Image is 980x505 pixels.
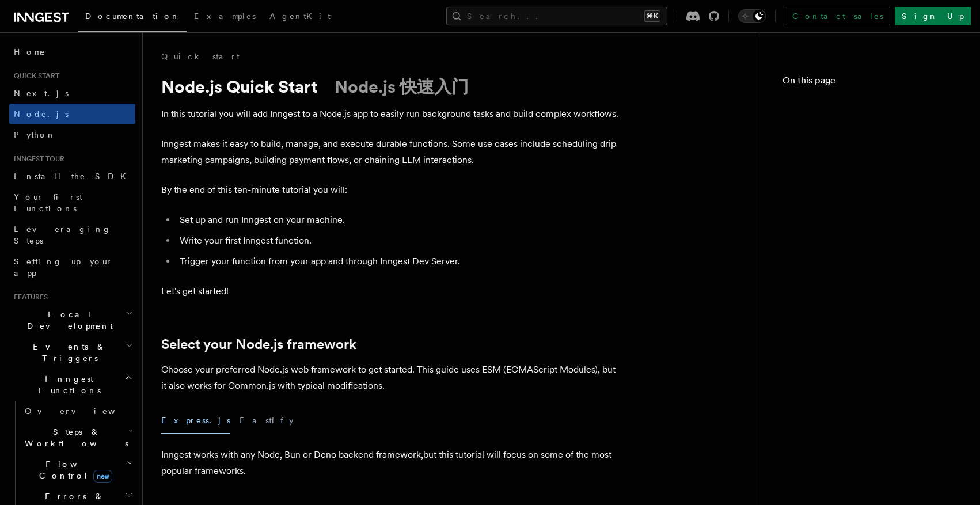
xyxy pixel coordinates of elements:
[78,3,187,32] a: Documentation
[14,46,46,58] span: Home
[20,458,127,481] span: Flow Control
[9,71,59,81] span: Quick start
[783,74,957,92] h4: On this page
[263,3,337,31] a: AgentKit
[20,426,128,449] span: Steps & Workflows
[85,12,180,21] span: Documentation
[187,3,263,31] a: Examples
[93,470,112,483] span: new
[9,293,48,302] span: Features
[9,104,135,124] a: Node.js
[14,89,69,98] span: Next.js
[9,154,64,164] span: Inngest tour
[446,7,667,25] button: Search...⌘K
[14,172,133,181] span: Install the SDK
[9,124,135,145] a: Python
[9,219,135,251] a: Leveraging Steps
[25,407,143,416] span: Overview
[176,253,622,269] li: Trigger your function from your app and through Inngest Dev Server.
[14,109,69,119] span: Node.js
[161,408,230,434] button: Express.js
[161,51,240,62] a: Quick start
[9,336,135,369] button: Events & Triggers
[161,106,622,122] p: In this tutorial you will add Inngest to a Node.js app to easily run background tasks and build c...
[895,7,971,25] a: Sign Up
[14,225,111,245] span: Leveraging Steps
[176,212,622,228] li: Set up and run Inngest on your machine.
[785,7,890,25] a: Contact sales
[14,257,113,278] span: Setting up your app
[14,130,56,139] span: Python
[9,373,124,396] span: Inngest Functions
[9,166,135,187] a: Install the SDK
[9,341,126,364] span: Events & Triggers
[9,369,135,401] button: Inngest Functions
[9,187,135,219] a: Your first Functions
[161,336,356,352] a: Select your Node.js framework
[269,12,331,21] span: AgentKit
[14,192,82,213] span: Your first Functions
[738,9,766,23] button: Toggle dark mode
[644,10,660,22] kbd: ⌘K
[9,304,135,336] button: Local Development
[161,182,622,198] p: By the end of this ten-minute tutorial you will:
[20,422,135,454] button: Steps & Workflows
[161,362,622,394] p: Choose your preferred Node.js web framework to get started. This guide uses ESM (ECMAScript Modul...
[20,454,135,486] button: Flow Controlnew
[194,12,256,21] span: Examples
[161,283,622,299] p: Let's get started!
[176,233,622,249] li: Write your first Inngest function.
[9,41,135,62] a: Home
[335,76,469,97] font: Node.js 快速入门
[9,251,135,283] a: Setting up your app
[240,408,294,434] button: Fastify
[9,309,126,332] span: Local Development
[161,76,622,97] h1: Node.js Quick Start
[9,83,135,104] a: Next.js
[20,401,135,422] a: Overview
[161,136,622,168] p: Inngest makes it easy to build, manage, and execute durable functions. Some use cases include sch...
[161,447,622,479] p: Inngest works with any Node, Bun or Deno backend framework,but this tutorial will focus on some o...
